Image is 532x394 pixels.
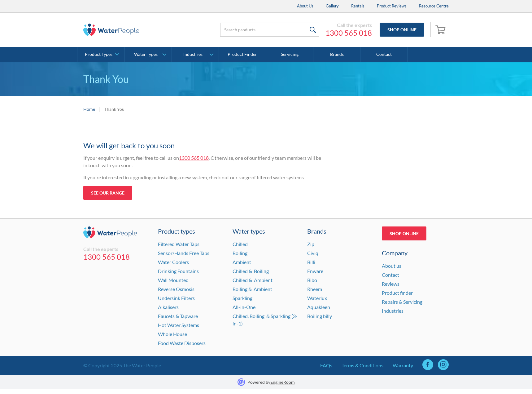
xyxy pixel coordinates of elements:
h2: We will get back to you soon [83,140,325,151]
a: Waterlux [307,295,327,301]
p: Powered by [247,379,295,385]
p: If your enquiry is urgent, feel free to call us on . Otherwise, one of our friendly team members ... [83,154,325,169]
a: Sparkling [233,295,252,301]
a: Food Waste Disposers [158,340,206,346]
a: See our range [83,186,132,200]
a: Faucets & Tapware [158,313,198,319]
a: 1300 565 018 [179,155,209,161]
div: Water Types [134,52,158,57]
a: Terms & Conditions [342,362,383,369]
a: Product finder [382,290,413,296]
div: Thank You [104,106,124,112]
a: 1300 565 018 [325,28,372,38]
a: Civiq [307,250,318,256]
div: Call the experts [83,246,150,252]
a: Bibo [307,277,317,283]
a: Billi [307,259,315,265]
a: Undersink Filters [158,295,195,301]
a: Reviews [382,281,399,287]
a: Home [83,106,95,112]
a: Contact [382,272,399,278]
a: Hot Water Systems [158,322,199,328]
a: Product types [158,226,225,236]
a: All-in-One [233,304,255,310]
div: Product Types [85,52,112,57]
a: Industries [172,47,219,62]
a: Water Types [124,47,171,62]
a: Reverse Osmosis [158,286,194,292]
a: Repairs & Servicing [382,299,422,305]
a: EngineRoom [270,379,295,385]
a: Chilled & Ambient [233,277,273,283]
a: Warranty [393,362,413,369]
a: Servicing [266,47,313,62]
div: | [98,105,101,113]
a: 1300 565 018 [83,252,150,262]
div: Brands [307,226,374,236]
a: Water types [233,226,299,236]
a: Product Types [77,47,124,62]
input: Search products [220,23,319,37]
a: Wall Mounted [158,277,189,283]
div: Company [382,248,449,257]
a: Industries [382,308,403,314]
a: Rheem [307,286,322,292]
div: Industries [183,52,203,57]
img: The Water People [83,24,139,36]
a: Chilled, Boiling & Sparkling (3-in-1) [233,313,298,326]
a: Chilled & Boiling [233,268,269,274]
a: Water Coolers [158,259,189,265]
p: Thank You [83,72,449,87]
a: Boiling billy [307,313,332,319]
p: If you're interested in upgrading or installing a new system, check out our range of filtered wat... [83,174,325,181]
a: About us [382,263,401,269]
a: Contact [360,47,408,62]
a: Open empty cart [434,22,449,37]
a: Zip [307,241,314,247]
a: FAQs [320,362,332,369]
a: Brands [313,47,360,62]
h1: Thanks for your enquiry [83,128,325,137]
a: Shop Online [380,23,424,37]
a: Product Finder [219,47,266,62]
a: Aquakleen [307,304,330,310]
a: Chilled [233,241,248,247]
a: Ambient [233,259,251,265]
div: Call the experts [325,22,372,28]
div: © Copyright 2025 The Water People. [83,362,162,369]
img: shopping cart [435,25,447,34]
a: Drinking Fountains [158,268,199,274]
a: Filtered Water Taps [158,241,199,247]
iframe: podium webchat widget bubble [470,363,532,394]
a: Alkalisers [158,304,179,310]
a: Shop Online [382,226,426,240]
a: Whole House [158,331,187,337]
a: Sensor/Hands Free Taps [158,250,209,256]
a: Enware [307,268,323,274]
a: Boiling [233,250,247,256]
a: Boiling & Ambient [233,286,272,292]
